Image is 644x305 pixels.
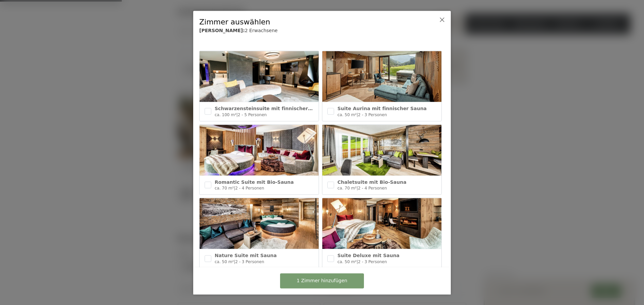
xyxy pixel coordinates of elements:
[235,259,264,264] span: 2 - 3 Personen
[215,106,326,111] span: Schwarzensteinsuite mit finnischer Sauna
[200,51,319,102] img: Schwarzensteinsuite mit finnischer Sauna
[357,259,358,264] span: |
[215,253,277,258] span: Nature Suite mit Sauna
[234,186,235,190] span: |
[357,112,358,117] span: |
[337,259,357,264] span: ca. 50 m²
[199,17,424,27] div: Zimmer auswählen
[200,125,319,175] img: Romantic Suite mit Bio-Sauna
[322,198,441,249] img: Suite Deluxe mit Sauna
[358,112,387,117] span: 2 - 3 Personen
[199,28,245,33] b: [PERSON_NAME]:
[215,186,234,190] span: ca. 70 m²
[337,186,357,190] span: ca. 70 m²
[337,179,407,184] span: Chaletsuite mit Bio-Sauna
[358,259,387,264] span: 2 - 3 Personen
[322,125,441,175] img: Chaletsuite mit Bio-Sauna
[200,198,319,249] img: Nature Suite mit Sauna
[297,278,347,284] span: 1 Zimmer hinzufügen
[245,28,278,33] span: 2 Erwachsene
[235,186,264,190] span: 2 - 4 Personen
[337,253,399,258] span: Suite Deluxe mit Sauna
[337,106,427,111] span: Suite Aurina mit finnischer Sauna
[234,259,235,264] span: |
[358,186,387,190] span: 2 - 4 Personen
[215,179,294,184] span: Romantic Suite mit Bio-Sauna
[215,259,234,264] span: ca. 50 m²
[357,186,358,190] span: |
[280,273,364,288] button: 1 Zimmer hinzufügen
[215,112,236,117] span: ca. 100 m²
[337,112,357,117] span: ca. 50 m²
[236,112,238,117] span: |
[322,51,441,102] img: Suite Aurina mit finnischer Sauna
[238,112,267,117] span: 2 - 5 Personen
